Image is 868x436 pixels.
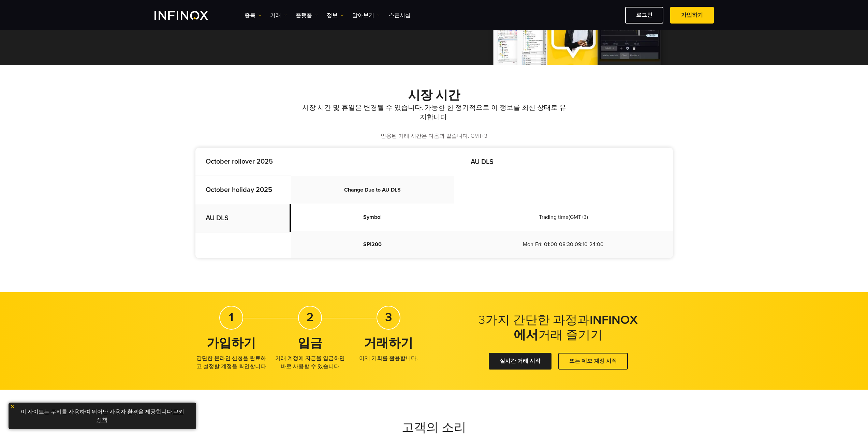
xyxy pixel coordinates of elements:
p: 이 사이트는 쿠키를 사용하여 뛰어난 사용자 환경을 제공합니다. . [12,406,193,426]
strong: 입금 [298,336,322,350]
a: 로그인 [625,7,663,24]
a: 알아보기 [352,11,380,19]
strong: October rollover 2025 [206,157,273,166]
a: 스폰서십 [389,11,411,19]
a: INFINOX Logo [155,11,224,20]
td: SPI200 [291,231,454,258]
strong: 3 [385,310,392,325]
a: 정보 [327,11,344,19]
a: 가입하기 [670,7,714,24]
td: Mon-Fri: 01:00-08:30,09:10-24:00 [454,231,673,258]
a: 또는 데모 계정 시작 [558,353,628,370]
strong: AU DLS [471,158,494,166]
a: 실시간 거래 시작 [489,353,551,370]
h2: 3가지 간단한 과정과 거래 즐기기 [473,313,644,343]
strong: 시장 시간 [408,88,460,103]
strong: INFINOX에서 [514,313,638,342]
td: Symbol [291,204,454,231]
p: 이제 기회를 활용합니다. [353,354,425,362]
strong: October holiday 2025 [206,186,272,194]
p: 인용된 거래 시간은 다음과 같습니다. GMT+3 [195,132,673,140]
strong: 2 [306,310,313,325]
td: Trading time(GMT+3) [454,204,673,231]
strong: 거래하기 [364,336,413,350]
td: Change Due to AU DLS [291,176,454,204]
h2: 고객의 소리 [195,420,673,435]
strong: 1 [229,310,234,325]
img: yellow close icon [10,404,15,409]
strong: 가입하기 [207,336,256,350]
a: 플랫폼 [296,11,318,19]
p: 거래 계정에 자금을 입금하면 바로 사용할 수 있습니다 [274,354,346,371]
a: 종목 [245,11,262,19]
p: 시장 시간 및 휴일은 변경될 수 있습니다. 가능한 한 정기적으로 이 정보를 최신 상태로 유지합니다. [299,103,569,122]
p: 간단한 온라인 신청을 완료하고 설정할 계정을 확인합니다 [195,354,267,371]
a: 거래 [270,11,287,19]
strong: AU DLS [206,214,229,222]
